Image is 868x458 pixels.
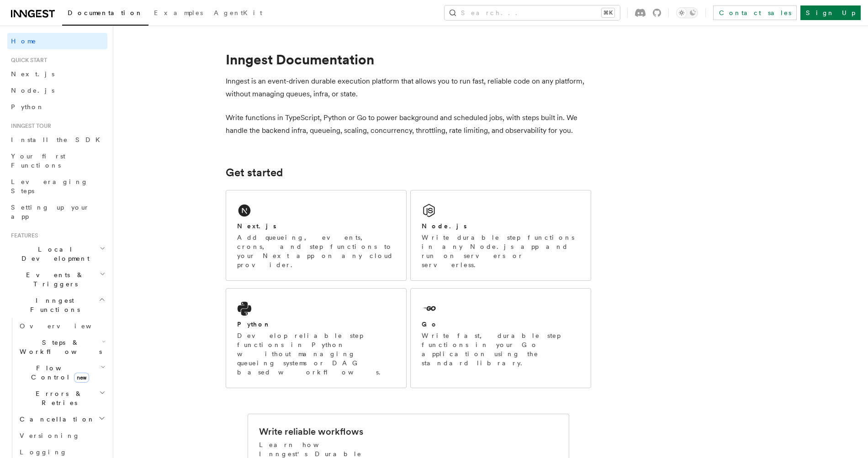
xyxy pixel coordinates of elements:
button: Search...⌘K [445,5,620,20]
span: Overview [20,322,114,330]
a: PythonDevelop reliable step functions in Python without managing queueing systems or DAG based wo... [226,288,407,388]
button: Steps & Workflows [16,334,107,360]
a: Next.jsAdd queueing, events, crons, and step functions to your Next app on any cloud provider. [226,190,407,281]
a: Your first Functions [7,148,107,174]
button: Toggle dark mode [676,7,698,18]
a: Leveraging Steps [7,174,107,199]
button: Cancellation [16,411,107,427]
a: Documentation [62,3,148,26]
span: Node.js [11,87,54,94]
a: Sign Up [800,5,861,20]
a: AgentKit [208,3,268,25]
span: Steps & Workflows [16,338,102,356]
p: Inngest is an event-driven durable execution platform that allows you to run fast, reliable code ... [226,75,591,100]
span: Features [7,232,38,239]
h2: Write reliable workflows [259,425,363,438]
span: Python [11,103,44,111]
a: GoWrite fast, durable step functions in your Go application using the standard library. [410,288,591,388]
p: Write durable step functions in any Node.js app and run on servers or serverless. [422,233,580,269]
span: Errors & Retries [16,389,99,407]
span: Logging [20,448,67,456]
kbd: ⌘K [602,8,614,17]
span: Leveraging Steps [11,178,88,195]
span: Local Development [7,245,100,263]
span: Cancellation [16,415,95,424]
a: Node.js [7,82,107,99]
h1: Inngest Documentation [226,51,591,68]
h2: Node.js [422,221,467,231]
button: Local Development [7,241,107,267]
span: Events & Triggers [7,270,100,289]
span: Your first Functions [11,153,65,169]
span: Inngest Functions [7,296,99,314]
button: Flow Controlnew [16,360,107,385]
a: Node.jsWrite durable step functions in any Node.js app and run on servers or serverless. [410,190,591,281]
a: Versioning [16,427,107,444]
span: Inngest tour [7,122,51,130]
span: Flow Control [16,363,101,382]
span: Next.js [11,70,54,78]
h2: Python [237,320,271,329]
span: Install the SDK [11,136,106,143]
p: Write functions in TypeScript, Python or Go to power background and scheduled jobs, with steps bu... [226,111,591,137]
span: new [74,373,89,383]
span: Home [11,37,37,46]
p: Add queueing, events, crons, and step functions to your Next app on any cloud provider. [237,233,395,269]
a: Setting up your app [7,199,107,225]
a: Install the SDK [7,132,107,148]
span: AgentKit [214,9,262,16]
span: Examples [154,9,203,16]
button: Events & Triggers [7,267,107,292]
h2: Next.js [237,221,276,231]
button: Inngest Functions [7,292,107,318]
a: Contact sales [713,5,797,20]
button: Errors & Retries [16,385,107,411]
span: Documentation [68,9,143,16]
h2: Go [422,320,438,329]
span: Versioning [20,432,80,439]
p: Develop reliable step functions in Python without managing queueing systems or DAG based workflows. [237,331,395,377]
a: Next.js [7,66,107,82]
a: Examples [148,3,208,25]
span: Quick start [7,57,47,64]
a: Get started [226,166,283,179]
span: Setting up your app [11,204,90,220]
p: Write fast, durable step functions in your Go application using the standard library. [422,331,580,368]
a: Overview [16,318,107,334]
a: Home [7,33,107,49]
a: Python [7,99,107,115]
